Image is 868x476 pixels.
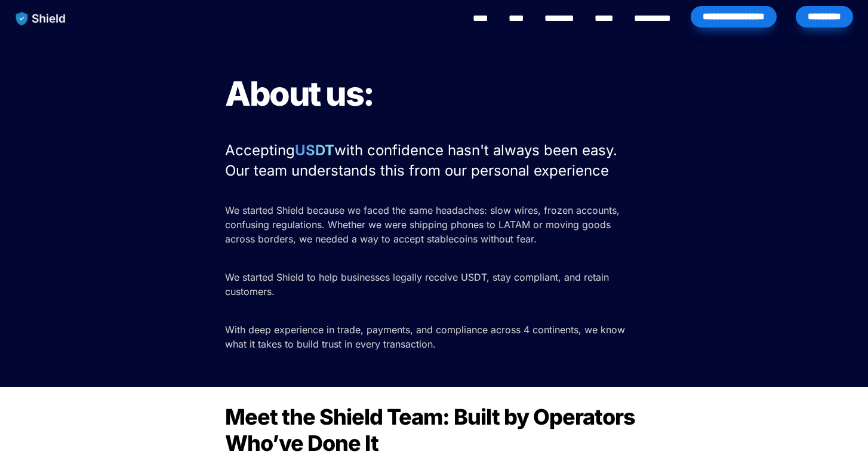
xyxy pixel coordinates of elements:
span: We started Shield to help businesses legally receive USDT, stay compliant, and retain customers. [225,271,612,297]
strong: USDT [295,142,334,159]
span: About us: [225,73,374,114]
span: With deep experience in trade, payments, and compliance across 4 continents, we know what it take... [225,324,628,350]
span: We started Shield because we faced the same headaches: slow wires, frozen accounts, confusing reg... [225,204,623,245]
img: website logo [10,6,72,31]
span: with confidence hasn't always been easy. Our team understands this from our personal experience [225,142,621,179]
span: Accepting [225,142,295,159]
span: Meet the Shield Team: Built by Operators Who’ve Done It [225,404,639,456]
